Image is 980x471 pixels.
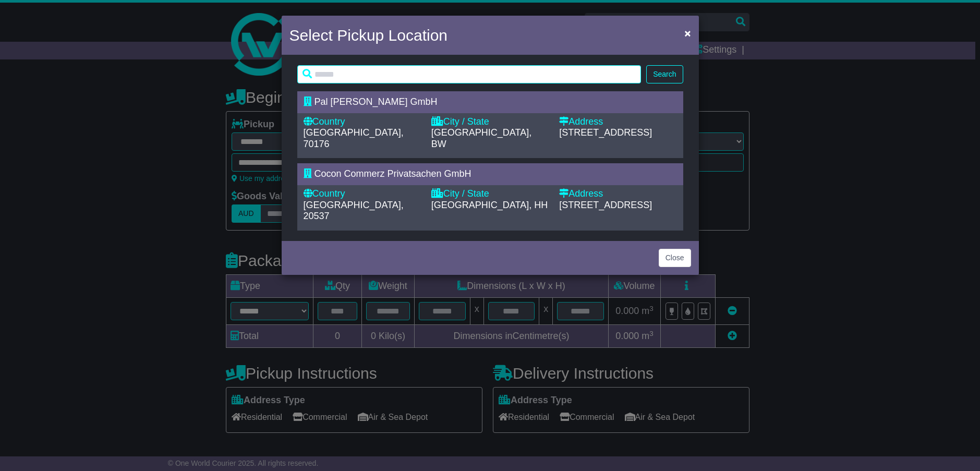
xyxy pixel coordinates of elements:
span: × [684,27,691,39]
button: Close [659,249,691,267]
span: Cocon Commerz Privatsachen GmbH [314,168,471,179]
span: [GEOGRAPHIC_DATA], 70176 [304,127,404,149]
span: Pal [PERSON_NAME] GmbH [314,96,438,107]
span: [GEOGRAPHIC_DATA], HH [431,200,548,210]
div: Country [304,116,421,128]
div: Address [559,188,676,200]
div: Country [304,188,421,200]
div: Address [559,116,676,128]
span: [GEOGRAPHIC_DATA], 20537 [304,200,404,222]
button: Close [679,22,696,44]
span: [GEOGRAPHIC_DATA], BW [431,127,531,149]
h4: Select Pickup Location [289,23,448,47]
span: [STREET_ADDRESS] [559,127,652,138]
div: City / State [431,116,549,128]
button: Search [646,65,683,83]
span: [STREET_ADDRESS] [559,200,652,210]
div: City / State [431,188,549,200]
